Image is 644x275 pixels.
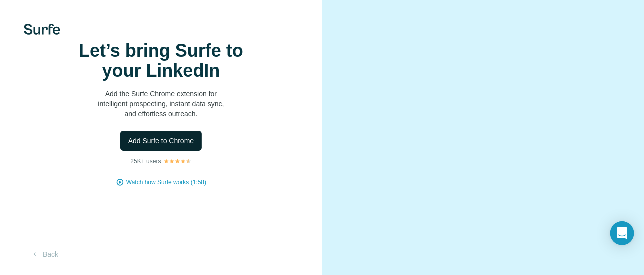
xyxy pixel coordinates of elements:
[128,136,194,146] span: Add Surfe to Chrome
[61,41,261,81] h1: Let’s bring Surfe to your LinkedIn
[126,178,206,187] button: Watch how Surfe works (1:58)
[163,158,192,164] img: Rating Stars
[61,89,261,119] p: Add the Surfe Chrome extension for intelligent prospecting, instant data sync, and effortless out...
[24,24,60,35] img: Surfe's logo
[24,245,65,263] button: Back
[120,131,202,151] button: Add Surfe to Chrome
[130,157,161,166] p: 25K+ users
[610,221,634,245] div: Open Intercom Messenger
